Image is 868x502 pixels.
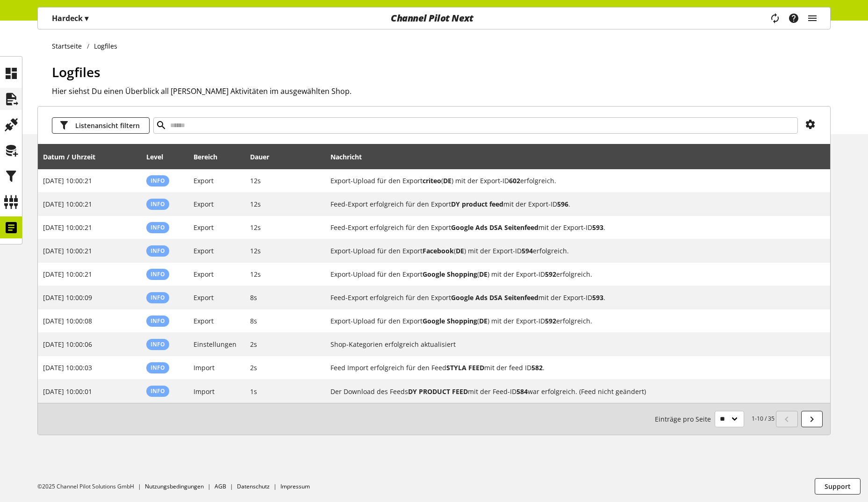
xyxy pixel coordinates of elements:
[250,270,261,279] span: 12s
[151,340,165,348] span: Info
[408,387,468,396] b: DY PRODUCT FEED
[146,152,172,162] div: Level
[330,222,808,232] h2: Feed-Export erfolgreich für den Export Google Ads DSA Seitenfeed mit der Export-ID 593.
[250,223,261,232] span: 12s
[43,246,92,255] span: [DATE] 10:00:21
[330,246,808,256] h2: Export-Upload für den Export Facebook (DE) mit der Export-ID 594 erfolgreich.
[557,200,568,208] b: 596
[456,246,464,255] b: DE
[43,152,105,162] div: Datum / Uhrzeit
[479,270,488,279] b: DE
[43,176,92,185] span: [DATE] 10:00:21
[151,177,165,185] span: Info
[479,316,488,325] b: DE
[545,316,556,325] b: 592
[423,270,477,279] b: Google Shopping
[423,316,477,325] b: Google Shopping
[545,270,556,279] b: 592
[43,340,92,349] span: [DATE] 10:00:06
[215,482,226,490] a: AGB
[815,478,861,495] button: Support
[151,223,165,231] span: Info
[151,200,165,208] span: Info
[43,363,92,372] span: [DATE] 10:00:03
[194,176,214,185] span: Export
[194,223,214,232] span: Export
[194,340,237,349] span: Einstellungen
[37,482,145,491] li: ©2025 Channel Pilot Solutions GmbH
[330,339,808,349] h2: Shop-Kategorien erfolgreich aktualisiert
[43,387,92,396] span: [DATE] 10:00:01
[592,223,603,232] b: 593
[330,387,808,396] h2: Der Download des Feeds DY PRODUCT FEED mit der Feed-ID 584 war erfolgreich. (Feed nicht geändert)
[451,223,538,232] b: Google Ads DSA Seitenfeed
[151,387,165,395] span: Info
[330,316,808,326] h2: Export-Upload für den Export Google Shopping (DE) mit der Export-ID 592 erfolgreich.
[237,482,270,490] a: Datenschutz
[151,247,165,255] span: Info
[145,482,204,490] a: Nutzungsbedingungen
[330,269,808,279] h2: Export-Upload für den Export Google Shopping (DE) mit der Export-ID 592 erfolgreich.
[423,176,441,185] b: criteo
[37,7,831,29] nav: main navigation
[43,270,92,279] span: [DATE] 10:00:21
[250,316,257,325] span: 8s
[330,363,808,373] h2: Feed Import erfolgreich für den Feed STYLA FEED mit der feed ID 582.
[194,200,214,208] span: Export
[250,387,257,396] span: 1s
[52,63,100,81] span: Logfiles
[151,294,165,301] span: Info
[250,293,257,302] span: 8s
[151,317,165,325] span: Info
[522,246,533,255] b: 594
[423,246,454,255] b: Facebook
[330,293,808,302] h2: Feed-Export erfolgreich für den Export Google Ads DSA Seitenfeed mit der Export-ID 593.
[531,363,543,372] b: 582
[194,316,214,325] span: Export
[446,363,484,372] b: STYLA FEED
[194,387,215,396] span: Import
[330,199,808,209] h2: Feed-Export erfolgreich für den Export DY product feed mit der Export-ID 596.
[330,176,808,186] h2: Export-Upload für den Export criteo (DE) mit der Export-ID 602 erfolgreich.
[250,200,261,208] span: 12s
[509,176,520,185] b: 602
[43,200,92,208] span: [DATE] 10:00:21
[250,152,279,162] div: Dauer
[443,176,452,185] b: DE
[52,41,87,51] a: Startseite
[85,13,88,23] span: ▾
[825,481,851,491] span: Support
[52,86,831,97] h2: Hier siehst Du einen Überblick all [PERSON_NAME] Aktivitäten im ausgewählten Shop.
[151,270,165,278] span: Info
[516,387,528,396] b: 584
[194,293,214,302] span: Export
[280,482,310,490] a: Impressum
[52,117,150,134] button: Listenansicht filtern
[250,246,261,255] span: 12s
[592,293,603,302] b: 593
[250,363,257,372] span: 2s
[194,246,214,255] span: Export
[451,293,538,302] b: Google Ads DSA Seitenfeed
[330,147,825,166] div: Nachricht
[655,414,715,424] span: Einträge pro Seite
[194,270,214,279] span: Export
[250,340,257,349] span: 2s
[43,293,92,302] span: [DATE] 10:00:09
[52,13,88,24] p: Hardeck
[43,316,92,325] span: [DATE] 10:00:08
[194,363,215,372] span: Import
[151,364,165,372] span: Info
[655,411,775,427] small: 1-10 / 35
[194,152,227,162] div: Bereich
[75,121,140,130] span: Listenansicht filtern
[451,200,503,208] b: DY product feed
[250,176,261,185] span: 12s
[43,223,92,232] span: [DATE] 10:00:21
